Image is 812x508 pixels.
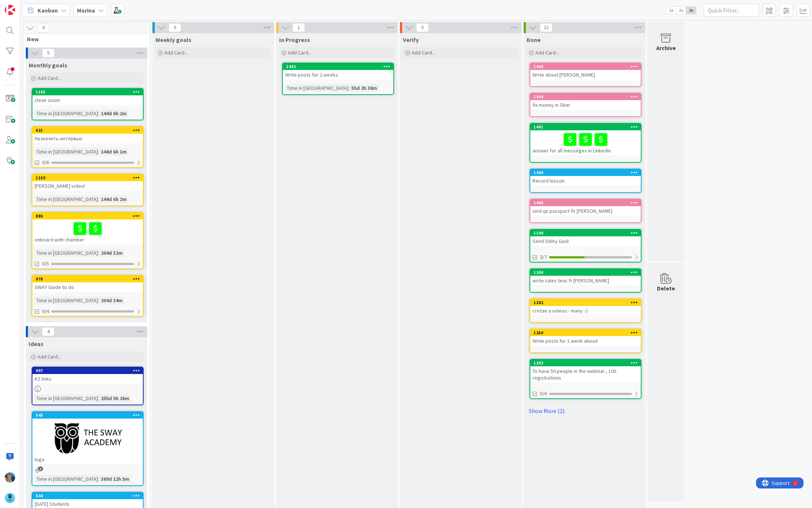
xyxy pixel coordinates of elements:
[98,394,99,402] span: :
[98,296,99,304] span: :
[5,472,15,483] img: MA
[530,169,641,176] div: 1440
[416,23,429,32] span: 0
[286,64,393,69] div: 1442
[15,1,34,10] span: Support
[403,36,419,43] span: Verify
[534,330,641,335] div: 1260
[32,367,143,384] div: 997KZ links
[32,213,143,244] div: 886onboard with chamber
[32,374,143,384] div: KZ links
[32,127,143,134] div: 621
[32,88,144,120] a: 1185clean zoomTime in [GEOGRAPHIC_DATA]:144d 6h 2m
[5,5,15,15] img: Visit kanbanzone.com
[99,249,124,257] div: 204d 32m
[530,230,641,236] div: 1140
[164,49,188,56] span: Add Card...
[98,475,99,483] span: :
[32,493,143,499] div: 544
[37,24,50,32] span: 9
[530,100,641,110] div: fix money in Sber
[35,249,98,257] div: Time in [GEOGRAPHIC_DATA]
[36,89,143,95] div: 1185
[279,36,310,43] span: In Progress
[530,269,641,276] div: 1240
[38,6,58,15] span: Kanban
[530,329,641,336] div: 1260
[530,63,641,80] div: 1443Write about [PERSON_NAME]
[530,329,641,353] a: 1260Write posts for 1 week ahead
[530,306,641,315] div: cretae a videos - many :-)
[29,340,43,348] span: Ideas
[530,176,641,186] div: Record lesson
[527,405,641,417] a: Show More (2)
[35,109,98,117] div: Time in [GEOGRAPHIC_DATA]
[530,230,641,246] div: 1140Send SWAy Guid
[32,95,143,105] div: clean zoom
[98,148,99,156] span: :
[32,181,143,191] div: [PERSON_NAME] video!
[35,148,98,156] div: Time in [GEOGRAPHIC_DATA]
[42,307,49,315] span: 0/4
[35,394,98,402] div: Time in [GEOGRAPHIC_DATA]
[32,275,144,317] a: 978SWAY Guide to doTime in [GEOGRAPHIC_DATA]:204d 34m0/4
[42,260,49,268] span: 0/5
[98,195,99,203] span: :
[42,49,55,57] span: 5
[282,63,394,95] a: 1442Write posts for 2 weeksTime in [GEOGRAPHIC_DATA]:55d 2h 38m
[283,70,393,80] div: Write posts for 2 weeks
[32,174,144,206] a: 1163[PERSON_NAME] video!Time in [GEOGRAPHIC_DATA]:144d 6h 2m
[32,174,143,191] div: 1163[PERSON_NAME] video!
[32,127,143,143] div: 621Назначить интервью
[530,123,641,163] a: 1441answer for all messeges in Linkedin
[99,195,129,203] div: 144d 6h 2m
[36,276,143,282] div: 978
[534,200,641,205] div: 1445
[36,368,143,373] div: 997
[32,174,143,181] div: 1163
[530,124,641,130] div: 1441
[530,63,641,70] div: 1443
[32,213,143,219] div: 886
[36,413,143,418] div: 545
[288,49,312,56] span: Add Card...
[42,327,55,336] span: 4
[530,93,641,117] a: 1444fix money in Sber
[42,159,49,166] span: 0/6
[540,253,547,261] span: 3/7
[36,493,143,498] div: 544
[38,3,40,9] div: 1
[99,109,129,117] div: 144d 6h 2m
[285,84,348,92] div: Time in [GEOGRAPHIC_DATA]
[29,61,67,69] span: Monthly goals
[36,214,143,219] div: 886
[32,212,144,269] a: 886onboard with chamberTime in [GEOGRAPHIC_DATA]:204d 32m0/5
[99,394,131,402] div: 255d 5h 26m
[35,195,98,203] div: Time in [GEOGRAPHIC_DATA]
[534,270,641,275] div: 1240
[292,23,305,32] span: 1
[530,70,641,80] div: Write about [PERSON_NAME]
[534,360,641,366] div: 1293
[32,367,143,374] div: 997
[36,128,143,133] div: 621
[686,7,696,14] span: 3x
[348,84,349,92] span: :
[283,63,393,70] div: 1442
[534,300,641,305] div: 1242
[657,284,675,293] div: Delete
[77,7,95,14] b: Marina
[530,359,641,399] a: 1293To have 50 people in the webinar , 100 registrations0/6
[32,276,143,282] div: 978
[32,412,143,464] div: 545logo
[32,367,144,405] a: 997KZ linksTime in [GEOGRAPHIC_DATA]:255d 5h 26m
[32,282,143,292] div: SWAY Guide to do
[99,475,131,483] div: 369d 12h 5m
[676,7,686,14] span: 2x
[32,276,143,292] div: 978SWAY Guide to do
[349,84,379,92] div: 55d 2h 38m
[32,134,143,143] div: Назначить интервью
[32,89,143,95] div: 1185
[169,23,181,32] span: 0
[530,299,641,315] div: 1242cretae a videos - many :-)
